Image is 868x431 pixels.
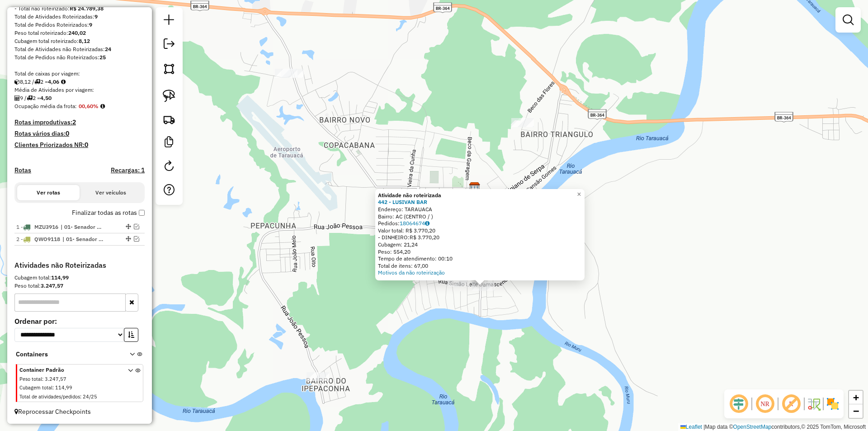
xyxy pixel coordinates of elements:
strong: 24 [105,46,111,52]
i: Total de rotas [27,95,33,101]
span: Containers [16,350,118,359]
span: : [52,384,54,391]
div: Atividade não roteirizada - LUSIVAN BAR [472,282,495,291]
div: Atividade não roteirizada - MERCEARIA AMORIM [448,278,470,287]
a: Criar modelo [160,133,178,153]
div: Atividade não roteirizada - MERCEARIA COPACABANA [275,69,297,78]
span: Reprocessar Checkpoints [14,407,91,416]
div: 8,12 / 2 = [14,78,145,86]
span: 3.247,57 [45,376,66,382]
a: 18064674 [400,220,429,227]
img: Juruá Tarauacá [469,182,481,194]
h4: Rotas vários dias: [14,130,145,137]
strong: 00,60% [79,103,99,109]
strong: 4,06 [48,78,59,85]
i: Cubagem total roteirizado [14,79,20,85]
strong: 3.247,57 [41,282,63,289]
div: Total de caixas por viagem: [14,70,145,78]
button: Ordem crescente [124,328,138,342]
span: Peso total [19,376,42,382]
strong: 114,99 [51,274,69,281]
strong: Atividade não roteirizada [378,192,441,199]
div: Atividade não roteirizada - BAR DO MANELZAO [307,372,329,381]
span: Cubagem total [19,384,52,391]
span: : [80,393,81,400]
div: Total de Pedidos Roteirizados: [14,21,145,29]
span: | [703,424,705,430]
span: + [853,392,859,403]
strong: 0 [85,141,88,149]
strong: 25 [99,54,106,61]
span: : [42,376,43,382]
i: Meta Caixas/viagem: 1,00 Diferença: 3,06 [61,79,66,85]
h4: Atividades não Roteirizadas [14,261,145,270]
a: Zoom in [849,391,863,404]
label: Finalizar todas as rotas [72,208,145,218]
div: Tempo de atendimento: 00:10 [378,255,582,262]
img: Fluxo de ruas [807,397,821,411]
em: Visualizar rota [134,236,139,242]
strong: 9 [89,21,92,28]
span: QWO9118 [34,236,60,242]
div: Valor total: R$ 3.770,20 [378,227,582,234]
span: Exibir rótulo [780,393,802,415]
span: 24/25 [83,393,97,400]
span: 2 - [16,236,60,242]
strong: 9 [94,13,98,20]
div: Atividade não roteirizada - LS DISTRIBUIDORA [511,118,534,127]
div: - Total não roteirizado: [14,5,145,13]
div: Total de Atividades não Roteirizadas: [14,45,145,53]
h4: Clientes Priorizados NR: [14,141,145,149]
div: Total de Pedidos não Roteirizados: [14,53,145,62]
em: Alterar sequência das rotas [126,236,131,242]
div: - DINHEIRO: [378,234,582,241]
a: Criar rota [159,109,179,129]
div: Total de itens: 67,00 [378,262,582,270]
label: Ordenar por: [14,316,145,327]
a: Exportar sessão [160,35,178,55]
button: Ver veículos [80,185,142,200]
span: × [577,190,581,198]
img: Exibir/Ocultar setores [826,397,840,411]
input: Finalizar todas as rotas [139,210,145,216]
a: Nova sessão e pesquisa [160,11,178,31]
span: Ocultar NR [754,393,776,415]
span: R$ 3.770,20 [410,234,439,241]
img: Criar rota [163,113,175,126]
a: Reroteirizar Sessão [160,157,178,177]
div: Cubagem total: [14,274,145,282]
a: Leaflet [680,424,702,430]
strong: 8,12 [79,38,90,44]
span: Ocultar deslocamento [728,393,750,415]
span: Ocupação média da frota: [14,103,77,109]
span: Total de atividades/pedidos [19,393,80,400]
a: OpenStreetMap [733,424,772,430]
a: Zoom out [849,404,863,418]
strong: 0 [66,129,69,137]
a: Exibir filtros [839,11,857,29]
div: Cubagem total roteirizado: [14,37,145,45]
a: Close popup [574,189,585,200]
a: Motivos da não roteirização [378,269,445,276]
img: Selecionar atividades - laço [163,90,175,102]
h4: Rotas improdutivas: [14,118,145,126]
div: 9 / 2 = [14,94,145,102]
button: Ver rotas [17,185,80,200]
div: Map data © contributors,© 2025 TomTom, Microsoft [678,423,868,431]
strong: 240,02 [68,29,86,36]
a: 442 - LUSIVAN BAR [378,199,427,205]
div: Cubagem: 21,24 [378,241,582,248]
div: Peso total: [14,282,145,290]
strong: 2 [72,118,76,126]
a: Rotas [14,166,31,174]
span: 114,99 [55,384,72,391]
h4: Recargas: 1 [111,166,145,174]
div: Peso total roteirizado: [14,29,145,37]
img: Selecionar atividades - polígono [163,62,175,75]
em: Alterar sequência das rotas [126,224,131,229]
span: 1 - [16,223,58,230]
span: 01- Senador Pompeu [61,223,102,231]
i: Total de rotas [34,79,40,85]
em: Média calculada utilizando a maior ocupação (%Peso ou %Cubagem) de cada rota da sessão. Rotas cro... [100,104,105,109]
